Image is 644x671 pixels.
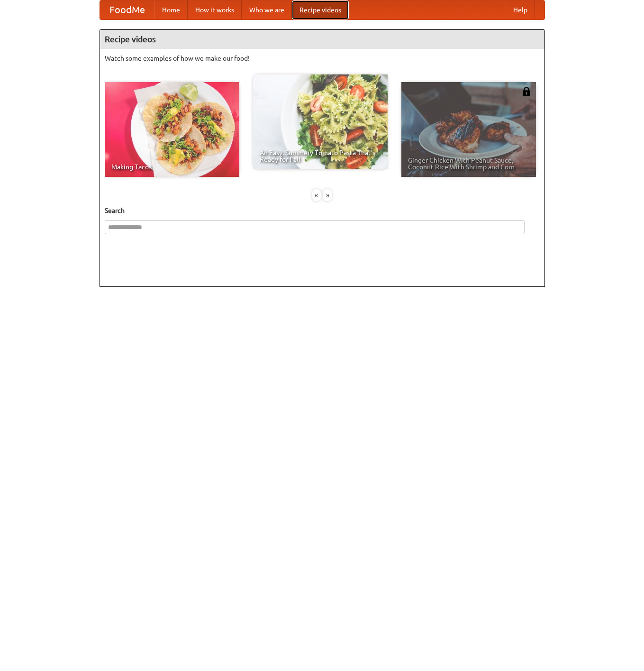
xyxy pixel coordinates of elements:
div: » [323,189,332,201]
a: Who we are [242,0,292,19]
div: « [312,189,321,201]
a: An Easy, Summery Tomato Pasta That's Ready for Fall [253,74,388,169]
span: Making Tacos [111,164,233,170]
a: How it works [188,0,242,19]
h5: Search [105,206,540,215]
a: Making Tacos [105,82,239,177]
a: Help [506,0,535,19]
a: Home [154,0,188,19]
h4: Recipe videos [100,30,544,49]
p: Watch some examples of how we make our food! [105,54,540,63]
span: An Easy, Summery Tomato Pasta That's Ready for Fall [260,149,381,163]
a: Recipe videos [292,0,349,19]
img: 483408.png [522,87,531,96]
a: FoodMe [100,0,154,19]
